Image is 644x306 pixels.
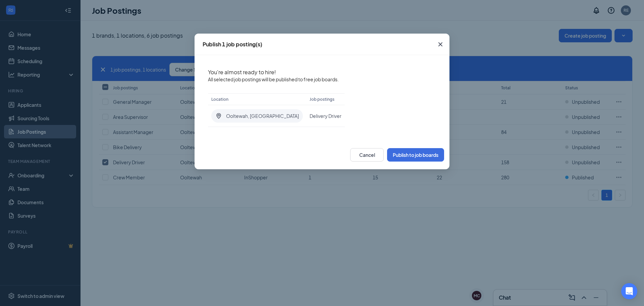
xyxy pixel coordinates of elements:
div: Open Intercom Messenger [621,283,637,299]
th: Job postings [306,93,345,105]
button: Cancel [350,148,384,162]
span: Ooltewah, [GEOGRAPHIC_DATA] [226,113,299,119]
div: Publish 1 job posting(s) [203,41,262,48]
p: You're almost ready to hire! [208,69,345,76]
th: Location [208,93,306,105]
span: All selected job postings will be published to free job boards. [208,76,345,83]
svg: LocationPin [215,113,222,119]
svg: Cross [436,40,444,48]
button: Close [431,34,449,55]
td: Delivery Driver [306,105,345,127]
button: Publish to job boards [387,148,444,162]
